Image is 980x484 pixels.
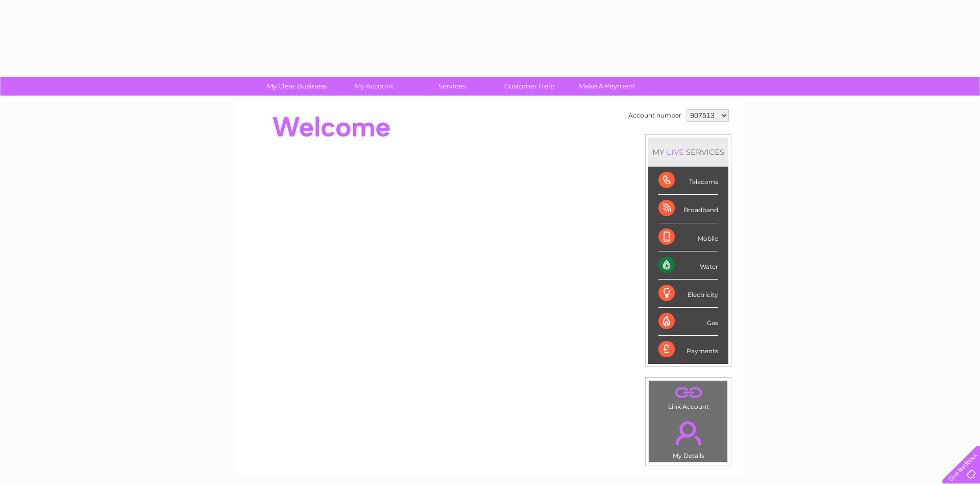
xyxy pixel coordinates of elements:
[332,77,416,96] a: My Account
[665,147,686,157] div: LIVE
[658,308,718,336] div: Gas
[626,107,684,124] td: Account number
[658,223,718,251] div: Mobile
[649,381,728,413] td: Link Account
[487,77,572,96] a: Customer Help
[648,137,728,167] div: MY SERVICES
[658,251,718,280] div: Water
[658,280,718,308] div: Electricity
[255,77,339,96] a: My Clear Business
[652,384,725,402] a: .
[652,415,725,451] a: .
[649,412,728,463] td: My Details
[565,77,649,96] a: Make A Payment
[410,77,494,96] a: Services
[658,167,718,195] div: Telecoms
[658,195,718,223] div: Broadband
[658,336,718,363] div: Payments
